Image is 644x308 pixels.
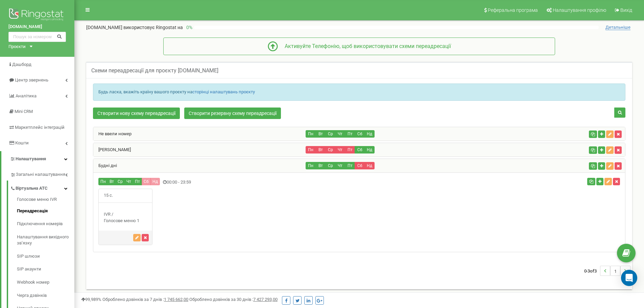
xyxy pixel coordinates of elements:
button: Пн [98,178,108,185]
span: Вихід [620,7,632,13]
h5: Схеми переадресації для проєкту [DOMAIN_NAME] [91,68,218,74]
a: Створити резервну схему переадресації [184,108,281,119]
a: Будні дні [93,163,117,168]
span: 99,989% [81,297,101,302]
button: Пт [345,146,355,153]
a: Налаштування вихідного зв’язку [17,231,74,250]
button: Ср [325,162,335,169]
button: Пн [306,130,316,138]
a: Черга дзвінків [17,289,74,302]
button: Ср [116,178,125,185]
button: Пн [306,162,316,169]
span: Оброблено дзвінків за 7 днів : [102,297,188,302]
button: Ср [325,130,335,138]
span: Центр звернень [15,77,48,82]
a: SIP шлюзи [17,250,74,263]
img: Ringostat logo [8,7,66,24]
a: Webhook номер [17,276,74,289]
a: [PERSON_NAME] [93,147,131,152]
button: Вт [108,178,116,185]
span: Загальні налаштування [16,171,65,178]
button: Пн [306,146,316,153]
div: 00:00 - 23:59 [93,178,448,187]
button: Нд [364,162,375,169]
span: of [590,268,594,274]
a: Переадресація [17,205,74,218]
span: Оброблено дзвінків за 30 днів : [189,297,278,302]
span: Кошти [15,140,29,145]
button: Нд [364,146,375,153]
button: Чт [335,130,345,138]
div: Проєкти [8,44,26,50]
button: Нд [150,178,160,185]
span: Віртуальна АТС [16,185,48,192]
span: Аналiтика [16,93,37,98]
button: Чт [335,146,345,153]
span: Дашборд [12,62,31,67]
button: Сб [355,162,365,169]
a: Віртуальна АТС [10,181,74,194]
input: Пошук за номером [8,32,66,42]
a: Загальні налаштування [10,167,74,181]
button: Чт [335,162,345,169]
button: Нд [364,130,375,138]
button: Чт [124,178,133,185]
a: сторінці налаштувань проєкту [192,89,255,94]
p: Будь ласка, вкажіть країну вашого проєкту на [98,89,620,95]
span: Реферальна програма [488,7,538,13]
p: [DOMAIN_NAME] [86,24,183,31]
button: Вт [315,130,326,138]
a: Підключення номерів [17,217,74,231]
button: Сб [355,130,365,138]
a: Створити нову схему переадресації [93,108,180,119]
nav: ... [584,259,630,283]
span: Детальніше [605,25,630,30]
a: Не ввели номер [93,131,132,136]
a: Налаштування [1,151,74,167]
a: SIP акаунти [17,263,74,276]
button: Сб [142,178,151,185]
a: Голосове меню IVR [17,196,74,205]
span: 15 с. [99,189,118,202]
span: 0-3 3 [584,266,600,276]
button: Пошук схеми переадресації [614,108,625,118]
p: 0 % [183,24,194,31]
span: Налаштування профілю [553,7,606,13]
button: Вт [315,162,326,169]
button: Пт [133,178,142,185]
span: Mini CRM [15,109,33,114]
button: Сб [355,146,365,153]
button: Ср [325,146,335,153]
span: Маркетплейс інтеграцій [15,125,65,130]
span: використовує Ringostat на [123,25,183,30]
span: Налаштування [16,156,46,161]
a: [DOMAIN_NAME] [8,24,66,30]
u: 1 745 662,00 [164,297,188,302]
button: Вт [315,146,326,153]
div: IVR / Голосове меню 1 [99,211,152,224]
div: Активуйте Телефонію, щоб використовувати схеми переадресації [278,43,451,50]
li: 1 [610,266,620,276]
button: Пт [345,130,355,138]
u: 7 427 293,00 [253,297,278,302]
div: Open Intercom Messenger [621,270,637,286]
button: Пт [345,162,355,169]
